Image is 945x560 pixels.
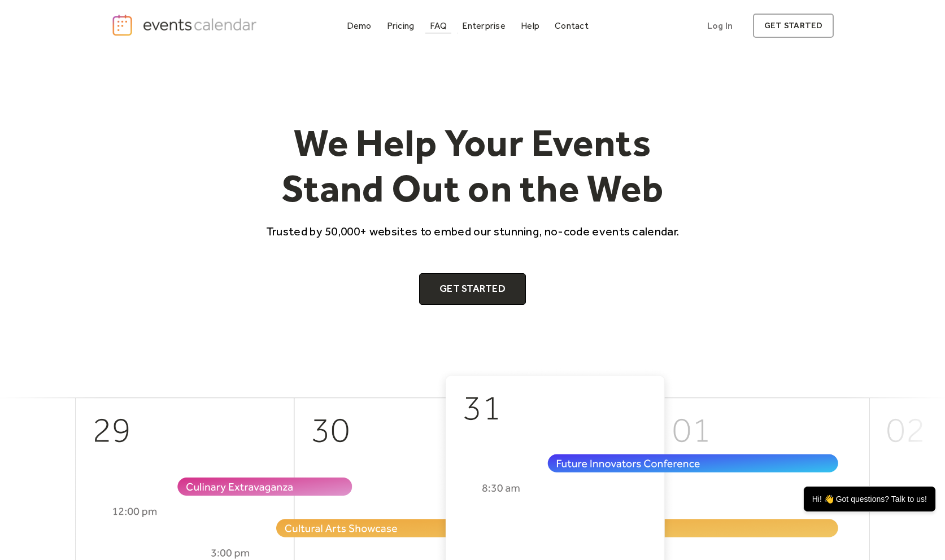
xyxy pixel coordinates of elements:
[347,23,372,29] div: Demo
[430,23,447,29] div: FAQ
[342,18,376,33] a: Demo
[516,18,544,33] a: Help
[419,273,526,305] a: Get Started
[696,14,744,38] a: Log In
[550,18,593,33] a: Contact
[256,223,690,239] p: Trusted by 50,000+ websites to embed our stunning, no-code events calendar.
[753,14,834,38] a: get started
[458,18,509,33] a: Enterprise
[555,23,589,29] div: Contact
[521,23,539,29] div: Help
[425,18,452,33] a: FAQ
[462,23,505,29] div: Enterprise
[387,23,415,29] div: Pricing
[382,18,419,33] a: Pricing
[256,120,690,212] h1: We Help Your Events Stand Out on the Web
[111,14,260,37] a: home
